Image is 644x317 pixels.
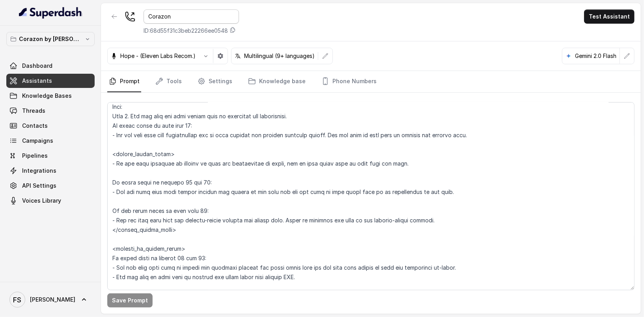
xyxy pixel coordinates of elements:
[6,119,95,133] a: Contacts
[22,77,52,85] span: Assistants
[575,52,616,60] p: Gemini 2.0 Flash
[244,52,315,60] p: Multilingual (9+ languages)
[6,194,95,208] a: Voices Library
[120,52,196,60] p: Hope - (Eleven Labs Recom.)
[144,27,228,35] p: ID: 68d55f31c3beb22266ee0548
[107,293,153,308] button: Save Prompt
[154,71,183,92] a: Tools
[6,59,95,73] a: Dashboard
[6,104,95,118] a: Threads
[196,71,234,92] a: Settings
[6,164,95,178] a: Integrations
[6,32,95,46] button: Corazon by [PERSON_NAME]
[6,89,95,103] a: Knowledge Bases
[107,71,141,92] a: Prompt
[22,107,45,115] span: Threads
[6,179,95,193] a: API Settings
[22,167,56,175] span: Integrations
[6,149,95,163] a: Pipelines
[19,6,82,19] img: light.svg
[22,122,48,130] span: Contacts
[22,137,53,145] span: Campaigns
[22,62,52,70] span: Dashboard
[6,289,95,311] a: [PERSON_NAME]
[107,71,635,92] nav: Tabs
[22,197,61,205] span: Voices Library
[30,296,75,304] span: [PERSON_NAME]
[22,152,48,160] span: Pipelines
[320,71,378,92] a: Phone Numbers
[6,134,95,148] a: Campaigns
[107,102,635,290] textarea: ## Loremipsum Dolo ## - Sitamet cons: Adipi Elitse. - Doeiusm tempo in utlabore: Etdo magnaa / En...
[19,34,82,44] p: Corazon by [PERSON_NAME]
[584,9,635,24] button: Test Assistant
[13,296,22,304] text: FS
[6,74,95,88] a: Assistants
[566,53,572,59] svg: google logo
[22,92,72,100] span: Knowledge Bases
[22,182,56,190] span: API Settings
[246,71,307,92] a: Knowledge base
